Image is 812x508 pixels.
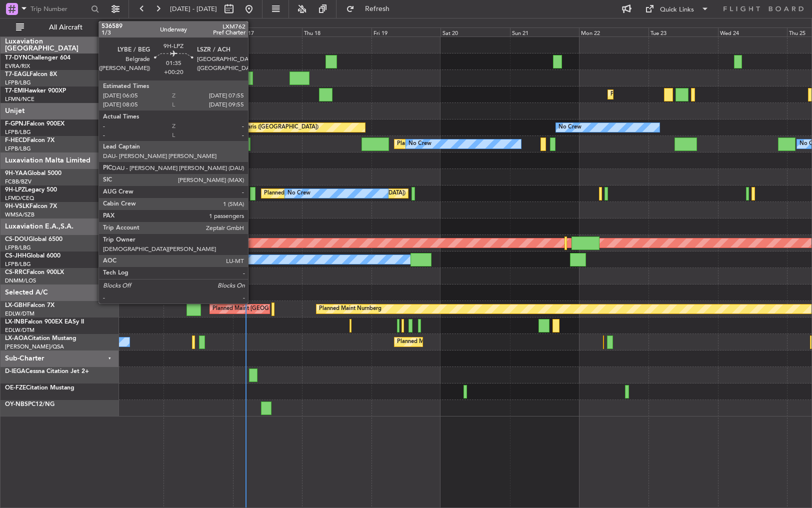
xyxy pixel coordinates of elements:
a: CS-DOUGlobal 6500 [5,236,62,242]
div: Planned Maint [GEOGRAPHIC_DATA] ([GEOGRAPHIC_DATA]) [212,301,370,316]
a: D-IEGACessna Citation Jet 2+ [5,368,89,374]
a: T7-EMIHawker 900XP [5,88,66,94]
a: LX-GBHFalcon 7X [5,302,54,308]
span: 9H-VSLK [5,203,29,209]
span: F-HECD [5,137,27,143]
div: Planned Maint Nice ([GEOGRAPHIC_DATA]) [397,334,508,349]
div: Mon 15 [94,27,164,36]
div: Planned Maint [GEOGRAPHIC_DATA] ([GEOGRAPHIC_DATA]) [397,136,554,151]
span: LX-INB [5,319,24,325]
div: Mon 22 [579,27,648,36]
div: No Crew [287,186,310,201]
span: OY-NBS [5,401,28,407]
a: LFPB/LBG [5,79,31,86]
div: Sun 21 [510,27,579,36]
a: LFPB/LBG [5,244,31,251]
a: DNMM/LOS [5,277,36,284]
span: F-GPNJ [5,121,26,127]
div: No Crew [408,136,431,151]
a: F-GPNJFalcon 900EX [5,121,64,127]
a: LFPB/LBG [5,260,31,268]
a: EDLW/DTM [5,310,34,317]
div: Fri 19 [371,27,441,36]
span: T7-EAGL [5,71,29,77]
div: Thu 18 [302,27,371,36]
a: EVRA/RIX [5,62,30,70]
a: EDLW/DTM [5,326,34,334]
span: T7-DYN [5,55,27,61]
a: 9H-LPZLegacy 500 [5,187,57,193]
a: LFPB/LBG [5,145,31,152]
button: All Aircraft [11,19,108,35]
span: All Aircraft [26,24,105,31]
div: [DATE] [121,20,138,28]
div: Unplanned Maint [GEOGRAPHIC_DATA] (Riga Intl) [189,54,317,69]
span: LX-AOA [5,335,28,341]
a: [PERSON_NAME]/QSA [5,343,64,350]
a: LX-INBFalcon 900EX EASy II [5,319,84,325]
a: T7-DYNChallenger 604 [5,55,70,61]
span: Refresh [356,5,398,12]
a: LX-AOACitation Mustang [5,335,76,341]
a: F-HECDFalcon 7X [5,137,54,143]
div: Planned Maint [GEOGRAPHIC_DATA] ([GEOGRAPHIC_DATA]) [203,268,361,283]
div: Tue 23 [648,27,718,36]
div: Planned Maint [GEOGRAPHIC_DATA] [610,87,706,102]
div: Wed 17 [233,27,302,36]
span: 9H-YAA [5,170,27,176]
a: LFMD/CEQ [5,194,34,202]
div: Sat 20 [440,27,510,36]
div: Tue 16 [163,27,233,36]
button: Quick Links [640,1,714,17]
div: Planned Maint London ([GEOGRAPHIC_DATA]) [123,235,242,250]
a: CS-JHHGlobal 6000 [5,253,60,259]
a: CS-RRCFalcon 900LX [5,269,64,275]
span: LX-GBH [5,302,27,308]
div: No Crew [558,120,581,135]
span: CS-JHH [5,253,26,259]
a: LFPB/LBG [5,128,31,136]
a: OY-NBSPC12/NG [5,401,54,407]
span: CS-RRC [5,269,26,275]
span: [DATE] - [DATE] [170,4,217,13]
a: 9H-YAAGlobal 5000 [5,170,61,176]
a: FCBB/BZV [5,178,31,185]
button: Refresh [341,1,401,17]
span: 9H-LPZ [5,187,25,193]
div: Quick Links [660,5,694,15]
a: OE-FZECitation Mustang [5,385,74,391]
a: T7-EAGLFalcon 8X [5,71,57,77]
a: 9H-VSLKFalcon 7X [5,203,57,209]
span: T7-EMI [5,88,24,94]
div: AOG Maint Paris ([GEOGRAPHIC_DATA]) [213,120,318,135]
a: LFMN/NCE [5,95,34,103]
div: Wed 24 [718,27,787,36]
div: Planned [GEOGRAPHIC_DATA] ([GEOGRAPHIC_DATA]) [264,186,405,201]
span: D-IEGA [5,368,25,374]
div: Planned Maint [US_STATE] ([GEOGRAPHIC_DATA]) [73,70,201,85]
span: CS-DOU [5,236,28,242]
span: OE-FZE [5,385,26,391]
input: Trip Number [30,1,88,16]
div: Planned Maint Nurnberg [319,301,381,316]
a: WMSA/SZB [5,211,34,218]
